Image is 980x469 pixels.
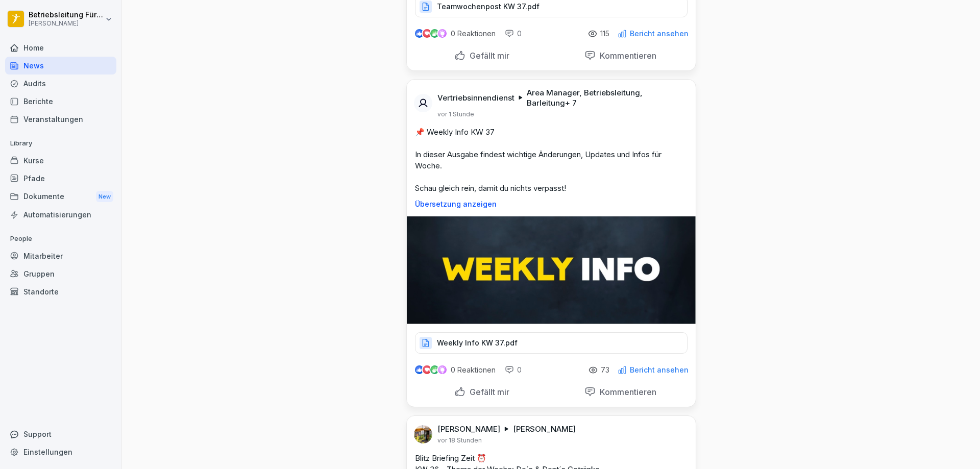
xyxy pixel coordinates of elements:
[437,2,540,12] p: Teamwochenpost KW 37.pdf
[600,30,609,38] p: 115
[29,20,103,27] p: [PERSON_NAME]
[407,216,696,324] img: pnqd11m1ldbuej3d5e71yr9q.png
[5,231,116,247] p: People
[5,169,116,187] a: Pfade
[437,436,482,445] p: vor 18 Stunden
[5,206,116,224] a: Automatisierungen
[415,5,688,15] a: Teamwochenpost KW 37.pdf
[630,30,689,38] p: Bericht ansehen
[423,366,431,374] img: love
[430,29,439,38] img: celebrate
[438,365,447,375] img: inspiring
[630,366,689,374] p: Bericht ansehen
[5,187,116,206] a: DokumenteNew
[5,135,116,152] p: Library
[5,39,116,57] a: Home
[423,30,431,37] img: love
[437,424,500,434] p: [PERSON_NAME]
[5,57,116,75] a: News
[5,152,116,169] a: Kurse
[505,29,522,39] div: 0
[596,387,656,397] p: Kommentieren
[437,93,514,103] p: Vertriebsinnendienst
[437,110,474,118] p: vor 1 Stunde
[415,127,688,194] p: 📌 Weekly Info KW 37 In dieser Ausgabe findest wichtige Änderungen, Updates und Infos für Woche. S...
[5,187,116,206] div: Dokumente
[415,30,423,38] img: like
[5,283,116,301] a: Standorte
[415,366,423,374] img: like
[5,443,116,461] a: Einstellungen
[451,30,496,38] p: 0 Reaktionen
[465,51,509,61] p: Gefällt mir
[5,110,116,128] a: Veranstaltungen
[5,92,116,110] a: Berichte
[5,265,116,283] a: Gruppen
[601,366,609,374] p: 73
[465,387,509,397] p: Gefällt mir
[414,425,432,443] img: ahtvx1qdgs31qf7oeejj87mb.png
[5,425,116,443] div: Support
[527,88,683,108] p: Area Manager, Betriebsleitung, Barleitung + 7
[415,341,688,351] a: Weekly Info KW 37.pdf
[451,366,496,374] p: 0 Reaktionen
[513,424,576,434] p: [PERSON_NAME]
[29,11,103,19] p: Betriebsleitung Fürth
[96,191,113,203] div: New
[505,365,522,375] div: 0
[438,29,447,38] img: inspiring
[415,200,688,208] p: Übersetzung anzeigen
[5,75,116,92] a: Audits
[596,51,656,61] p: Kommentieren
[437,338,518,348] p: Weekly Info KW 37.pdf
[5,247,116,265] a: Mitarbeiter
[430,365,439,374] img: celebrate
